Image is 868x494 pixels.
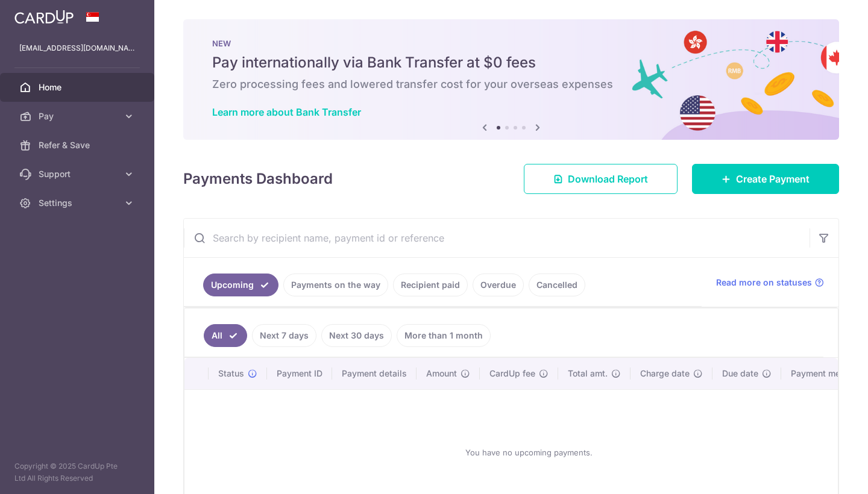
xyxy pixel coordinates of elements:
a: Download Report [524,164,678,194]
h4: Payments Dashboard [183,168,333,190]
a: Create Payment [692,164,839,194]
a: Recipient paid [393,274,468,296]
span: Status [218,367,244,380]
span: Charge date [640,367,690,380]
h5: Pay internationally via Bank Transfer at $0 fees [212,53,810,72]
span: Download Report [568,172,648,186]
span: Settings [39,197,118,209]
span: Due date [722,367,758,380]
span: Create Payment [736,172,810,186]
a: Next 30 days [321,324,392,347]
span: CardUp fee [489,367,535,380]
a: Overdue [473,274,524,296]
p: NEW [212,39,810,48]
img: CardUp [14,10,74,24]
a: Cancelled [529,274,585,296]
span: Home [39,81,118,93]
span: Support [39,168,118,180]
span: Amount [426,367,457,380]
a: More than 1 month [397,324,491,347]
img: Bank transfer banner [183,19,839,140]
h6: Zero processing fees and lowered transfer cost for your overseas expenses [212,77,810,92]
a: Payments on the way [283,274,388,296]
a: Upcoming [203,274,278,296]
span: Read more on statuses [716,277,812,289]
th: Payment details [332,358,417,389]
span: Refer & Save [39,139,118,151]
a: Next 7 days [252,324,316,347]
p: [EMAIL_ADDRESS][DOMAIN_NAME] [19,42,135,54]
a: Read more on statuses [716,277,824,289]
input: Search by recipient name, payment id or reference [184,219,810,257]
span: Pay [39,110,118,122]
span: Total amt. [568,367,608,380]
a: Learn more about Bank Transfer [212,106,361,118]
a: All [204,324,247,347]
th: Payment ID [267,358,332,389]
